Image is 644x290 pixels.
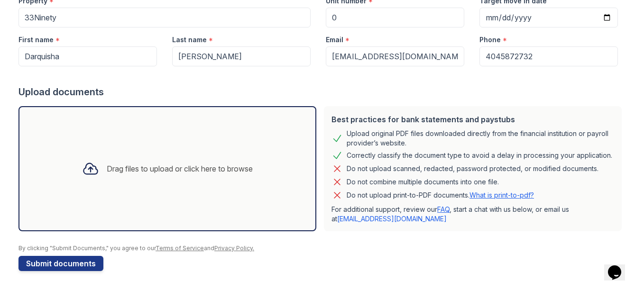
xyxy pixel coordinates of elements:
[18,35,54,45] label: First name
[172,35,207,45] label: Last name
[479,35,501,45] label: Phone
[604,252,635,281] iframe: chat widget
[347,150,612,161] div: Correctly classify the document type to avoid a delay in processing your application.
[331,114,614,125] div: Best practices for bank statements and paystubs
[18,85,626,99] div: Upload documents
[331,205,614,224] p: For additional support, review our , start a chat with us below, or email us at
[326,35,343,45] label: Email
[347,129,614,148] div: Upload original PDF files downloaded directly from the financial institution or payroll provider’...
[337,215,447,223] a: [EMAIL_ADDRESS][DOMAIN_NAME]
[347,163,598,174] div: Do not upload scanned, redacted, password protected, or modified documents.
[214,245,254,252] a: Privacy Policy.
[107,163,253,174] div: Drag files to upload or click here to browse
[18,245,626,252] div: By clicking "Submit Documents," you agree to our and
[437,205,450,213] a: FAQ
[347,176,499,188] div: Do not combine multiple documents into one file.
[156,245,204,252] a: Terms of Service
[347,190,534,200] p: Do not upload print-to-PDF documents.
[469,191,534,199] a: What is print-to-pdf?
[18,256,103,271] button: Submit documents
